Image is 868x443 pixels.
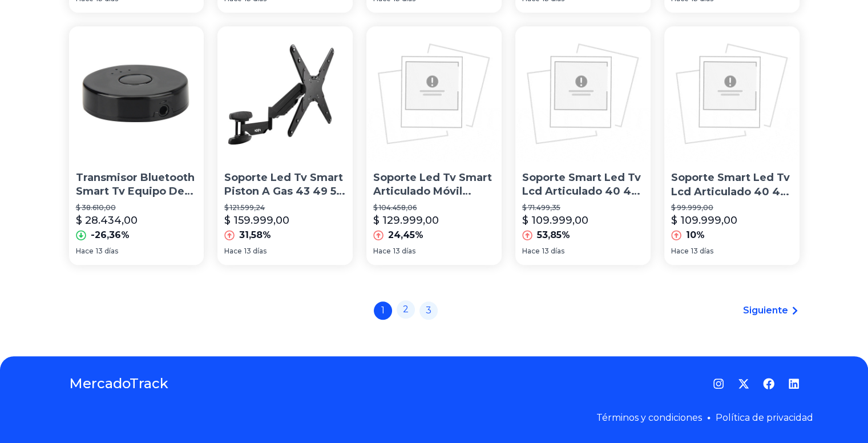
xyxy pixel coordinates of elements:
[76,212,138,228] p: $ 28.434,00
[217,26,353,265] a: Soporte Led Tv Smart Piston A Gas 43 49 50 55 65 75 IofiSoporte Led Tv Smart Piston A Gas 43 49 5...
[522,247,540,256] span: Hace
[743,304,788,317] span: Siguiente
[224,203,346,212] p: $ 121.599,24
[69,26,204,162] img: Transmisor Bluetooth Smart Tv Equipo De Audio Mp3 Dvd
[664,26,800,162] img: Soporte Smart Led Tv Lcd Articulado 40 42 50 55 65 Pulgadas
[596,412,702,423] a: Términos y condiciones
[515,26,651,162] img: Soporte Smart Led Tv Lcd Articulado 40 42 50 55 65 Pulgadas
[788,378,800,389] a: LinkedIn
[373,212,439,228] p: $ 129.999,00
[224,212,289,228] p: $ 159.999,00
[217,26,353,162] img: Soporte Led Tv Smart Piston A Gas 43 49 50 55 65 75 Iofi
[515,26,651,265] a: Soporte Smart Led Tv Lcd Articulado 40 42 50 55 65 PulgadasSoporte Smart Led Tv Lcd Articulado 40...
[671,212,737,228] p: $ 109.999,00
[76,171,197,199] p: Transmisor Bluetooth Smart Tv Equipo De Audio Mp3 Dvd
[713,378,724,389] a: Instagram
[671,247,689,256] span: Hace
[522,171,644,199] p: Soporte Smart Led Tv Lcd Articulado 40 42 50 55 65 Pulgadas
[664,26,800,265] a: Soporte Smart Led Tv Lcd Articulado 40 42 50 55 65 PulgadasSoporte Smart Led Tv Lcd Articulado 40...
[76,247,94,256] span: Hace
[239,228,271,242] p: 31,58%
[671,203,793,212] p: $ 99.999,00
[96,247,118,256] span: 13 días
[542,247,564,256] span: 13 días
[224,171,346,199] p: Soporte Led Tv Smart Piston A Gas 43 49 50 55 65 75 Iofi
[419,301,438,320] a: 3
[743,304,800,317] a: Siguiente
[716,412,813,423] a: Política de privacidad
[69,26,204,265] a: Transmisor Bluetooth Smart Tv Equipo De Audio Mp3 DvdTransmisor Bluetooth Smart Tv Equipo De Audi...
[388,228,423,242] p: 24,45%
[244,247,267,256] span: 13 días
[671,171,793,199] p: Soporte Smart Led Tv Lcd Articulado 40 42 50 55 65 Pulgadas
[522,212,588,228] p: $ 109.999,00
[373,171,495,199] p: Soporte Led Tv Smart Articulado Móvil [PHONE_NUMBER] 65
[224,247,242,256] span: Hace
[373,247,391,256] span: Hace
[686,228,705,242] p: 10%
[366,26,502,265] a: Soporte Led Tv Smart Articulado Móvil 32 42 40 43 50 55 65Soporte Led Tv Smart Articulado Móvil [...
[393,247,415,256] span: 13 días
[522,203,644,212] p: $ 71.499,35
[691,247,713,256] span: 13 días
[738,378,749,389] a: Twitter
[76,203,197,212] p: $ 38.610,00
[397,300,415,319] a: 2
[69,374,168,393] a: MercadoTrack
[537,228,570,242] p: 53,85%
[373,203,495,212] p: $ 104.458,06
[763,378,774,389] a: Facebook
[366,26,502,162] img: Soporte Led Tv Smart Articulado Móvil 32 42 40 43 50 55 65
[91,228,130,242] p: -26,36%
